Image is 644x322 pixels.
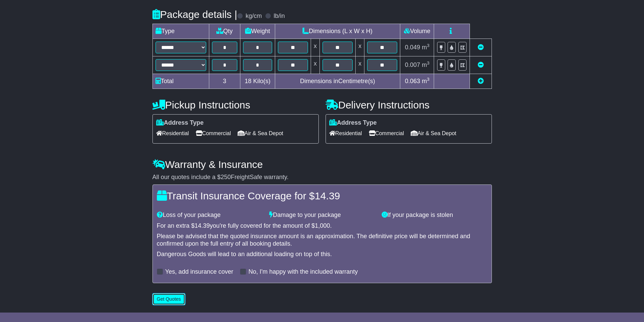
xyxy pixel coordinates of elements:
label: No, I'm happy with the included warranty [248,268,358,276]
div: For an extra $ you're fully covered for the amount of $ . [157,222,487,230]
label: lb/in [273,13,285,20]
td: Type [152,24,209,39]
label: Yes, add insurance cover [165,268,233,276]
td: Weight [240,24,275,39]
h4: Delivery Instructions [326,99,492,110]
div: All our quotes include a $ FreightSafe warranty. [152,174,492,181]
span: Air & Sea Depot [238,128,283,139]
span: Commercial [369,128,404,139]
div: If your package is stolen [378,212,491,219]
div: Dangerous Goods will lead to an additional loading on top of this. [157,251,487,258]
span: m [422,44,430,51]
div: Damage to your package [266,212,378,219]
td: Qty [209,24,240,39]
td: Total [152,74,209,89]
span: 0.063 [405,78,420,84]
sup: 3 [427,60,430,66]
span: Commercial [196,128,231,139]
a: Remove this item [478,61,484,68]
td: x [311,39,319,56]
span: 14.39 [195,222,210,229]
label: Address Type [156,119,204,127]
td: Kilo(s) [240,74,275,89]
button: Get Quotes [152,293,186,305]
h4: Pickup Instructions [152,99,319,110]
span: 18 [245,78,252,84]
label: Address Type [329,119,377,127]
sup: 3 [427,77,430,82]
span: 0.049 [405,44,420,51]
a: Remove this item [478,44,484,51]
div: Loss of your package [153,212,266,219]
span: 250 [221,174,231,180]
span: 1,000 [315,222,330,229]
div: Please be advised that the quoted insurance amount is an approximation. The definitive price will... [157,233,487,247]
h4: Warranty & Insurance [152,159,492,170]
td: x [356,56,364,74]
td: Dimensions in Centimetre(s) [275,74,400,89]
label: kg/cm [245,13,262,20]
h4: Package details | [152,9,237,20]
span: m [422,61,430,68]
span: Residential [156,128,189,139]
td: x [356,39,364,56]
span: Residential [329,128,362,139]
h4: Transit Insurance Coverage for $ [157,190,487,201]
td: Dimensions (L x W x H) [275,24,400,39]
span: 14.39 [315,190,340,201]
td: x [311,56,319,74]
sup: 3 [427,43,430,48]
td: 3 [209,74,240,89]
td: Volume [400,24,434,39]
span: 0.007 [405,61,420,68]
span: m [422,78,430,84]
a: Add new item [478,78,484,84]
span: Air & Sea Depot [411,128,456,139]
